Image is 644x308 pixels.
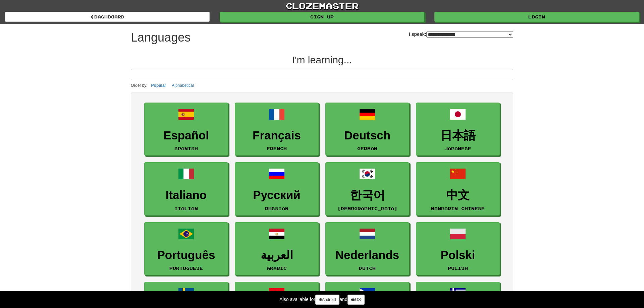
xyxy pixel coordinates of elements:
[144,222,228,275] a: PortuguêsPortuguese
[357,146,377,151] small: German
[426,32,513,38] select: I speak:
[420,129,496,142] h3: 日本語
[131,83,148,88] small: Order by:
[448,266,468,270] small: Polish
[267,266,287,270] small: Arabic
[315,295,339,305] a: Android
[325,162,409,215] a: 한국어[DEMOGRAPHIC_DATA]
[238,129,315,142] h3: Français
[144,103,228,156] a: EspañolSpanish
[409,31,513,38] label: I speak:
[170,82,196,89] button: Alphabetical
[329,189,406,202] h3: 한국어
[325,103,409,156] a: DeutschGerman
[420,189,496,202] h3: 中文
[359,266,376,270] small: Dutch
[144,162,228,215] a: ItalianoItalian
[235,103,319,156] a: FrançaisFrench
[420,249,496,262] h3: Polski
[148,189,224,202] h3: Italiano
[131,31,191,44] h1: Languages
[174,146,198,151] small: Spanish
[337,206,397,211] small: [DEMOGRAPHIC_DATA]
[444,146,471,151] small: Japanese
[325,222,409,275] a: NederlandsDutch
[329,249,406,262] h3: Nederlands
[149,82,168,89] button: Popular
[265,206,288,211] small: Russian
[148,249,224,262] h3: Português
[347,295,365,305] a: iOS
[220,12,424,22] a: Sign up
[5,12,210,22] a: dashboard
[131,54,513,65] h2: I'm learning...
[174,206,198,211] small: Italian
[238,249,315,262] h3: العربية
[416,162,500,215] a: 中文Mandarin Chinese
[431,206,485,211] small: Mandarin Chinese
[238,189,315,202] h3: Русский
[169,266,203,270] small: Portuguese
[235,222,319,275] a: العربيةArabic
[416,103,500,156] a: 日本語Japanese
[267,146,287,151] small: French
[235,162,319,215] a: РусскийRussian
[148,129,224,142] h3: Español
[416,222,500,275] a: PolskiPolish
[329,129,406,142] h3: Deutsch
[434,12,639,22] a: Login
